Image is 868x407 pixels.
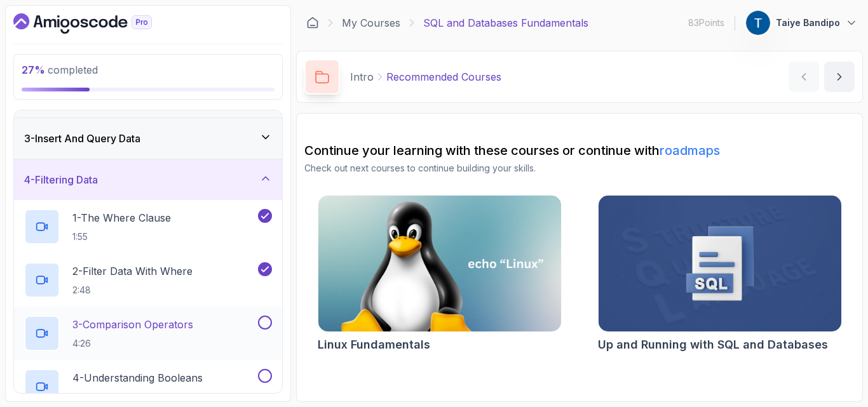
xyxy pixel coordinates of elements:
[342,15,400,30] a: My Courses
[386,69,501,84] p: Recommended Courses
[24,172,98,187] h3: 4 - Filtering Data
[24,369,272,404] button: 4-Understanding Booleans4:22
[72,284,193,297] p: 2:48
[72,264,193,279] p: 2 - Filter Data With Where
[318,196,561,331] img: Linux Fundamentals card
[13,13,181,34] a: Dashboard
[318,195,562,354] a: Linux Fundamentals cardLinux Fundamentals
[22,63,45,76] span: 27 %
[304,162,855,175] p: Check out next courses to continue building your skills.
[599,196,841,331] img: Up and Running with SQL and Databases card
[318,336,430,354] h2: Linux Fundamentals
[14,118,282,159] button: 3-Insert And Query Data
[14,159,282,200] button: 4-Filtering Data
[72,390,203,403] p: 4:22
[72,370,203,385] p: 4 - Understanding Booleans
[776,17,840,29] p: Taiye Bandipo
[72,337,193,350] p: 4:26
[24,262,272,298] button: 2-Filter Data With Where2:48
[350,69,374,84] p: Intro
[22,63,98,76] span: completed
[789,62,819,92] button: previous content
[598,336,828,354] h2: Up and Running with SQL and Databases
[24,316,272,351] button: 3-Comparison Operators4:26
[72,210,171,225] p: 1 - The Where Clause
[688,17,724,29] p: 83 Points
[746,11,770,35] img: user profile image
[24,131,140,146] h3: 3 - Insert And Query Data
[660,143,720,158] a: roadmaps
[24,209,272,244] button: 1-The Where Clause1:55
[598,195,842,354] a: Up and Running with SQL and Databases cardUp and Running with SQL and Databases
[745,10,858,36] button: user profile imageTaiye Bandipo
[306,17,319,29] a: Dashboard
[423,15,588,30] p: SQL and Databases Fundamentals
[824,62,855,92] button: next content
[304,142,855,159] h2: Continue your learning with these courses or continue with
[72,230,171,243] p: 1:55
[72,317,193,332] p: 3 - Comparison Operators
